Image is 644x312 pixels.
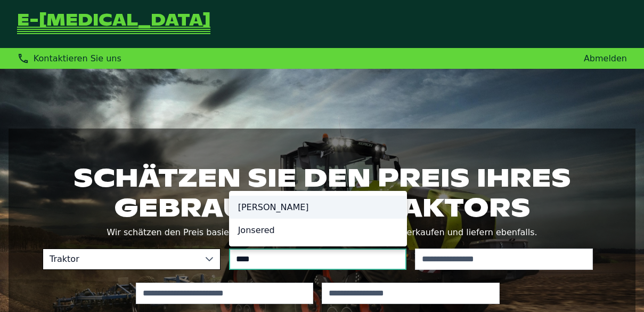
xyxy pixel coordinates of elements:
a: Abmelden [584,53,627,63]
div: Kontaktieren Sie uns [17,52,121,65]
p: Wir schätzen den Preis basierend auf umfangreichen Preisdaten. Wir verkaufen und liefern ebenfalls. [43,225,601,240]
h1: Schätzen Sie den Preis Ihres gebrauchten Traktors [43,163,601,222]
span: Kontaktieren Sie uns [34,53,121,63]
li: Jonsered [230,219,406,242]
a: Zurück zur Startseite [17,13,210,35]
ul: Option List [230,191,406,246]
span: Traktor [43,249,199,269]
li: John Deere [230,196,406,219]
